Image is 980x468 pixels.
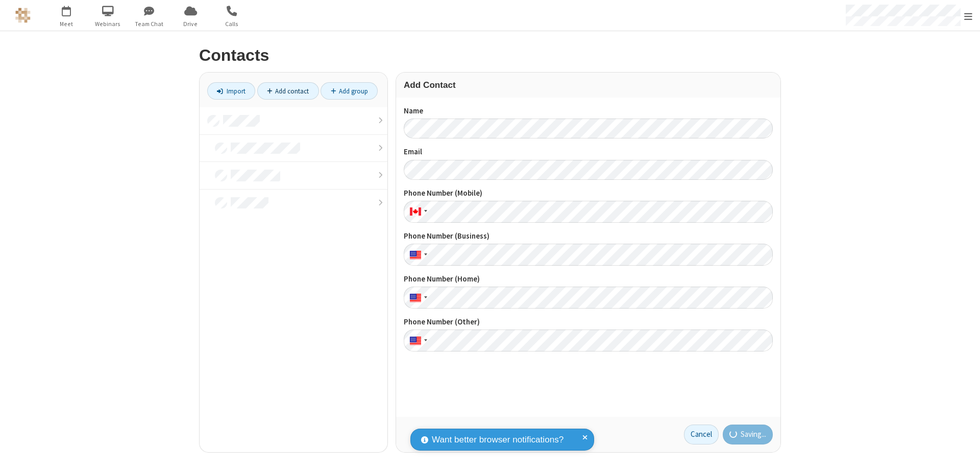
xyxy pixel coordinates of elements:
[207,82,255,100] a: Import
[171,19,210,29] span: Drive
[404,188,773,199] label: Phone Number (Mobile)
[404,244,430,266] div: United States: + 1
[404,330,430,352] div: United States: + 1
[213,19,251,29] span: Calls
[404,105,773,117] label: Name
[432,433,563,447] span: Want better browser notifications?
[404,287,430,309] div: United States: + 1
[684,425,719,445] a: Cancel
[404,201,430,223] div: Canada: + 1
[954,441,972,461] iframe: Chat
[741,429,766,440] span: Saving...
[47,19,86,29] span: Meet
[404,80,773,90] h3: Add Contact
[130,19,168,29] span: Team Chat
[404,316,773,328] label: Phone Number (Other)
[404,230,773,242] label: Phone Number (Business)
[199,46,781,64] h2: Contacts
[404,273,773,285] label: Phone Number (Home)
[15,8,31,23] img: QA Selenium DO NOT DELETE OR CHANGE
[404,146,773,158] label: Email
[723,425,773,445] button: Saving...
[321,82,378,100] a: Add group
[89,19,127,29] span: Webinars
[257,82,319,100] a: Add contact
